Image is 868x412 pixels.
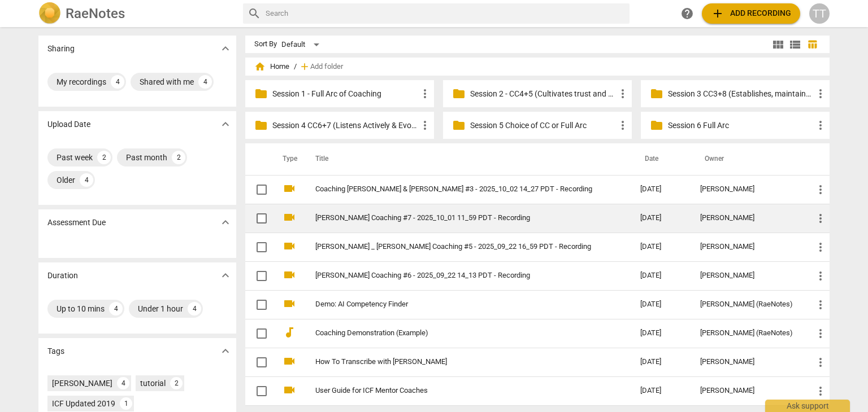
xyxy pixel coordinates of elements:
td: [DATE] [631,175,691,204]
a: Coaching Demonstration (Example) [315,329,600,338]
div: Shared with me [140,76,194,87]
button: Tile view [770,36,787,53]
span: more_vert [616,119,630,132]
div: [PERSON_NAME] (RaeNotes) [700,329,796,338]
p: Upload Date [47,119,90,130]
span: expand_more [219,344,232,358]
span: / [294,63,297,71]
th: Date [631,143,691,175]
span: videocam [283,268,296,282]
button: List view [787,36,804,53]
p: Session 6 Full Arc [668,120,814,132]
td: [DATE] [631,290,691,319]
div: Ask support [765,400,850,412]
div: [PERSON_NAME] [700,185,796,194]
button: Table view [804,36,821,53]
div: 4 [117,377,129,389]
p: Session 3 CC3+8 (Establishes, maintains agreements & facilitates growth) [668,88,814,100]
span: search [248,7,261,20]
td: [DATE] [631,261,691,290]
div: 2 [172,151,185,164]
p: Session 5 Choice of CC or Full Arc [470,120,616,132]
span: videocam [283,354,296,368]
span: expand_more [219,117,232,131]
span: audiotrack [283,326,296,339]
div: tutorial [140,378,166,389]
td: [DATE] [631,348,691,376]
span: folder [254,119,268,132]
th: Owner [691,143,805,175]
a: [PERSON_NAME] Coaching #6 - 2025_09_22 14_13 PDT - Recording [315,271,600,280]
span: table_chart [807,39,818,50]
div: [PERSON_NAME] [700,271,796,280]
a: LogoRaeNotes [38,2,234,25]
a: [PERSON_NAME] Coaching #7 - 2025_10_01 11_59 PDT - Recording [315,214,600,222]
div: [PERSON_NAME] [700,358,796,366]
div: 4 [111,75,124,89]
span: more_vert [814,384,827,398]
span: more_vert [418,87,432,100]
div: 4 [198,75,212,89]
a: User Guide for ICF Mentor Coaches [315,387,600,395]
p: Duration [47,270,78,282]
span: expand_more [219,42,232,55]
td: [DATE] [631,319,691,348]
div: Older [57,174,75,186]
a: [PERSON_NAME] _ [PERSON_NAME] Coaching #5 - 2025_09_22 16_59 PDT - Recording [315,243,600,251]
a: How To Transcribe with [PERSON_NAME] [315,358,600,366]
div: 4 [188,302,201,315]
span: videocam [283,182,296,195]
button: Show more [217,214,234,231]
div: 1 [120,397,132,410]
button: TT [809,3,830,24]
p: Tags [47,345,64,357]
div: ICF Updated 2019 [52,398,115,409]
span: more_vert [814,327,827,340]
img: Logo [38,2,61,25]
div: Sort By [254,40,277,49]
span: Home [254,61,289,72]
span: more_vert [814,356,827,369]
th: Title [302,143,631,175]
span: Add folder [310,63,343,71]
input: Search [266,5,625,23]
span: folder [452,87,466,100]
span: more_vert [814,119,827,132]
div: [PERSON_NAME] [52,378,112,389]
div: [PERSON_NAME] (RaeNotes) [700,300,796,309]
span: more_vert [814,212,827,225]
span: folder [650,87,663,100]
span: more_vert [814,87,827,100]
a: Coaching [PERSON_NAME] & [PERSON_NAME] #3 - 2025_10_02 14_27 PDT - Recording [315,185,600,194]
td: [DATE] [631,233,691,261]
span: add [711,7,724,20]
a: Demo: AI Competency Finder [315,300,600,309]
button: Show more [217,343,234,360]
span: videocam [283,211,296,224]
span: Add recording [711,7,791,20]
span: add [299,61,310,72]
div: Up to 10 mins [57,303,105,314]
div: Default [281,36,323,54]
span: view_list [788,38,802,51]
span: more_vert [814,298,827,312]
span: videocam [283,297,296,310]
p: Sharing [47,43,75,55]
div: Under 1 hour [138,303,183,314]
p: Session 4 CC6+7 (Listens Actively & Evokes Awareness) [272,120,418,132]
div: My recordings [57,76,106,87]
div: 2 [170,377,183,389]
span: folder [650,119,663,132]
span: videocam [283,383,296,397]
span: more_vert [616,87,630,100]
div: [PERSON_NAME] [700,387,796,395]
th: Type [274,143,302,175]
div: [PERSON_NAME] [700,214,796,222]
div: 4 [80,173,93,187]
span: folder [254,87,268,100]
span: more_vert [814,269,827,283]
span: more_vert [418,119,432,132]
span: expand_more [219,216,232,229]
span: more_vert [814,240,827,254]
